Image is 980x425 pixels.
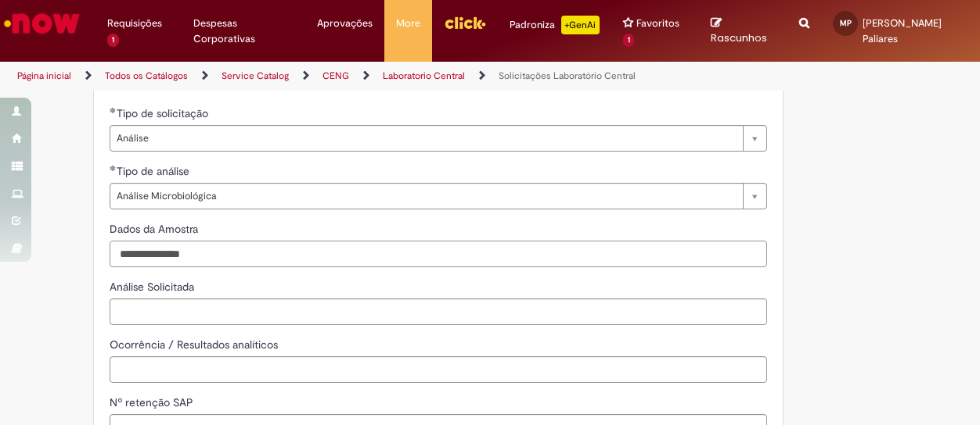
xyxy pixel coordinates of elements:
[711,16,776,45] a: Rascunhos
[110,356,767,383] input: Ocorrência / Resultados analíticos
[396,16,420,31] span: More
[107,34,119,47] span: 1
[110,222,201,236] span: Dados da Amostra
[322,70,349,82] a: CENG
[110,107,117,113] span: Obrigatório Preenchido
[110,241,767,267] input: Dados da Amostra
[623,34,635,47] span: 1
[499,70,636,82] a: Solicitações Laboratório Central
[107,16,162,31] span: Requisições
[105,70,188,82] a: Todos os Catálogos
[444,11,486,34] img: click_logo_yellow_360x200.png
[12,62,642,91] ul: Trilhas de página
[2,8,82,39] img: ServiceNow
[317,16,373,31] span: Aprovações
[193,16,293,47] span: Despesas Corporativas
[561,16,600,34] p: +GenAi
[117,184,735,209] span: Análise Microbiológica
[222,70,289,82] a: Service Catalog
[110,165,117,171] span: Obrigatório Preenchido
[17,70,71,82] a: Página inicial
[636,16,679,31] span: Favoritos
[110,395,196,409] span: Nº retenção SAP
[117,164,193,178] span: Tipo de análise
[383,70,465,82] a: Laboratorio Central
[711,30,767,45] span: Rascunhos
[863,16,942,45] span: [PERSON_NAME] Paliares
[840,18,852,28] span: MP
[510,16,600,34] div: Padroniza
[117,106,211,120] span: Tipo de solicitação
[110,298,767,325] input: Análise Solicitada
[110,337,281,352] span: Ocorrência / Resultados analíticos
[117,126,735,151] span: Análise
[110,280,197,294] span: Análise Solicitada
